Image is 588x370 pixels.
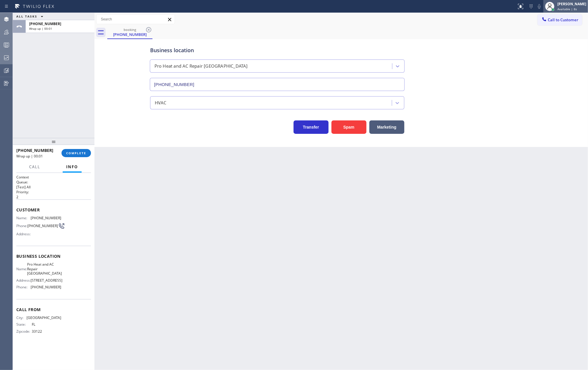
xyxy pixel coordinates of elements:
span: [GEOGRAPHIC_DATA] [27,315,61,320]
button: Info [63,161,82,173]
span: [STREET_ADDRESS] [31,278,62,283]
span: [PHONE_NUMBER] [31,216,61,220]
div: Business location [150,46,404,54]
div: [PERSON_NAME] [557,1,586,6]
span: 33122 [32,329,61,334]
span: Wrap up | 00:01 [16,154,43,159]
div: booking [108,27,152,32]
input: Phone Number [150,78,405,91]
span: Customer [16,207,91,213]
span: City: [16,315,27,320]
span: State: [16,322,32,327]
button: COMPLETE [62,149,91,157]
button: Mute [535,2,543,10]
span: Address: [16,232,32,236]
span: Name: [16,216,31,220]
span: ALL TASKS [16,14,37,18]
span: [PHONE_NUMBER] [27,224,58,228]
span: Zipcode: [16,329,32,334]
span: Name: [16,267,27,271]
span: Info [66,164,78,169]
span: [PHONE_NUMBER] [31,285,61,289]
span: Call From [16,307,91,312]
button: Transfer [294,120,329,134]
span: [PHONE_NUMBER] [16,148,53,153]
span: Phone: [16,285,31,289]
span: Wrap up | 00:01 [29,27,52,31]
button: ALL TASKS [13,13,49,20]
h2: Priority: [16,190,91,194]
h2: Queue: [16,180,91,185]
div: (305) 602-6139 [108,26,152,38]
span: Available | 8s [557,7,577,11]
button: Call to Customer [538,14,582,25]
span: Call [29,164,40,169]
span: COMPLETE [66,151,86,155]
span: Business location [16,253,91,259]
p: 2 [16,194,91,199]
div: HVAC [155,99,166,106]
span: [PHONE_NUMBER] [29,21,61,26]
h1: Context [16,175,91,180]
input: Search [96,15,175,24]
span: Pro Heat and AC Repair [GEOGRAPHIC_DATA] [27,262,62,276]
span: Call to Customer [548,17,578,22]
span: Phone: [16,224,27,228]
button: Call [26,161,44,173]
button: Marketing [369,120,404,134]
div: [PHONE_NUMBER] [108,32,152,37]
span: Address: [16,278,31,283]
span: FL [32,322,61,327]
div: Pro Heat and AC Repair [GEOGRAPHIC_DATA] [155,63,248,70]
button: Spam [331,120,366,134]
p: [Test] All [16,185,91,190]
